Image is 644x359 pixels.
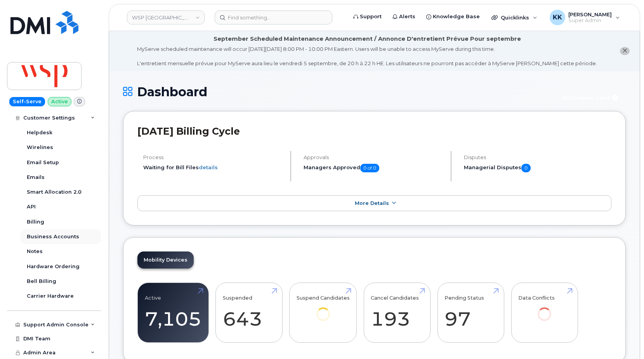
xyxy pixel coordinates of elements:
h2: [DATE] Billing Cycle [137,125,611,137]
button: close notification [620,47,630,55]
div: September Scheduled Maintenance Announcement / Annonce D'entretient Prévue Pour septembre [214,35,521,43]
a: Suspended 643 [223,287,275,338]
a: details [199,164,218,170]
h4: Approvals [304,154,444,160]
a: Data Conflicts [518,287,571,332]
h5: Managers Approved [304,164,444,172]
span: More Details [355,200,389,206]
span: 0 of 0 [360,164,379,172]
a: Suspend Candidates [297,287,350,332]
h4: Disputes [464,154,611,160]
li: Waiting for Bill Files [143,164,284,171]
button: Customer Card [556,91,626,105]
h1: Dashboard [123,85,552,99]
h5: Managerial Disputes [464,164,611,172]
a: Pending Status 97 [444,287,497,338]
span: 0 [521,164,531,172]
a: Cancel Candidates 193 [371,287,423,338]
a: Active 7,105 [145,287,201,338]
a: Mobility Devices [137,251,194,269]
div: MyServe scheduled maintenance will occur [DATE][DATE] 8:00 PM - 10:00 PM Eastern. Users will be u... [137,45,597,67]
h4: Process [143,154,284,160]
